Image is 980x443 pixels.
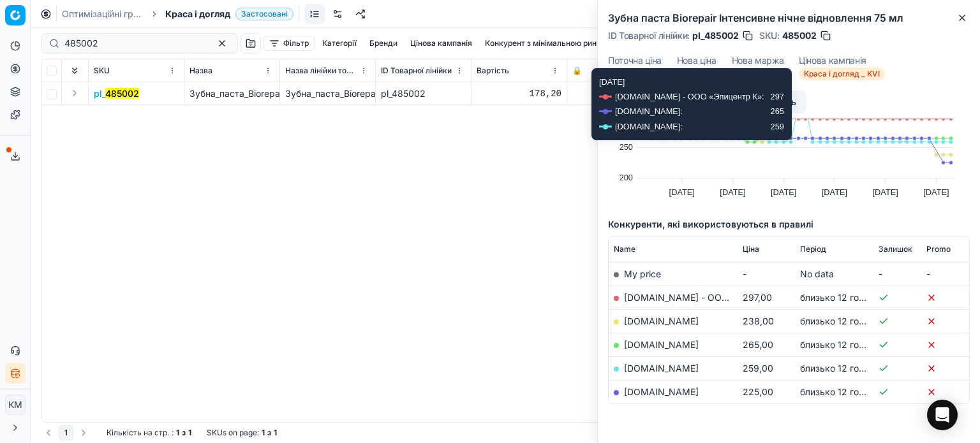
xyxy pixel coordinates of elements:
[822,187,847,197] text: [DATE]
[743,316,774,326] span: 238,00
[732,56,784,65] dt: Нова маржа
[165,8,230,20] span: Краса і догляд
[608,68,662,80] dd: 225,00
[67,63,82,78] button: Expand all
[795,262,873,286] td: No data
[176,428,179,438] strong: 1
[274,428,277,438] strong: 1
[873,187,898,197] text: [DATE]
[620,142,633,152] text: 250
[608,218,970,231] h5: Конкуренти, які використовуються в правилі
[923,187,949,197] text: [DATE]
[926,244,951,254] span: Promo
[799,68,885,80] span: Краса і догляд _ KVI
[771,187,796,197] text: [DATE]
[107,428,169,438] span: Кількість на стр.
[76,425,91,440] button: Go to next page
[381,87,466,100] div: pl_485002
[677,56,716,65] dt: Нова ціна
[729,93,805,112] button: Ефективність
[6,395,25,414] span: КM
[799,56,885,65] dt: Цінова кампанія
[608,31,690,40] span: ID Товарної лінійки :
[477,87,561,100] div: 178,20
[927,400,958,430] div: Open Intercom Messenger
[677,68,716,80] dd: 225,00
[41,425,91,440] nav: pagination
[62,8,293,20] nav: breadcrumb
[5,395,26,415] button: КM
[188,428,191,438] strong: 1
[207,428,259,438] span: SKUs on page :
[800,339,899,350] span: близько 12 годин тому
[624,292,792,303] a: [DOMAIN_NAME] - ООО «Эпицентр К»
[572,66,582,76] span: 🔒
[317,36,362,51] button: Категорії
[620,173,633,182] text: 200
[879,244,912,254] span: Залишок
[687,93,729,112] button: Ринок
[692,29,739,42] span: pl_485002
[285,87,370,100] div: Зубна_паста_Biorepair_Інтенсивне_нічне_відновлення_75_мл
[107,428,191,438] div: :
[800,363,899,374] span: близько 12 годин тому
[41,425,56,440] button: Go to previous page
[624,268,661,279] span: My price
[921,262,969,286] td: -
[610,93,687,112] button: Дані про ціну
[405,36,477,51] button: Цінова кампанія
[480,36,650,51] button: Конкурент з мінімальною ринковою ціною
[732,68,784,80] dd: 20,8 %
[608,56,662,65] dt: Поточна ціна
[189,66,212,76] span: Назва
[873,262,921,286] td: -
[624,386,699,397] a: [DOMAIN_NAME]
[267,428,271,438] strong: з
[364,36,403,51] button: Бренди
[67,85,82,101] button: Expand
[477,66,509,76] span: Вартість
[105,88,139,99] mark: 485002
[720,187,745,197] text: [DATE]
[800,244,826,254] span: Період
[800,292,899,303] span: близько 12 годин тому
[94,87,139,100] button: pl_485002
[182,428,186,438] strong: з
[624,363,699,374] a: [DOMAIN_NAME]
[189,88,450,99] span: Зубна_паста_Biorepair_Інтенсивне_нічне_відновлення_75_мл
[94,66,110,76] span: SKU
[608,10,970,25] h2: Зубна паста Biorepair Інтенсивне нічне відновлення 75 мл
[800,386,899,397] span: близько 12 годин тому
[59,425,73,440] button: 1
[782,29,817,42] span: 485002
[743,292,772,303] span: 297,00
[759,31,780,40] span: SKU :
[165,8,293,20] span: Краса і доглядЗастосовані
[614,244,635,254] span: Name
[624,316,699,326] a: [DOMAIN_NAME]
[669,187,695,197] text: [DATE]
[285,66,357,76] span: Назва лінійки товарів
[262,428,265,438] strong: 1
[62,8,144,20] a: Оптимізаційні групи
[94,87,139,100] span: pl_
[738,262,795,286] td: -
[743,244,759,254] span: Ціна
[743,386,773,397] span: 225,00
[64,37,204,50] input: Пошук по SKU або назві
[264,36,315,51] button: Фільтр
[381,66,452,76] span: ID Товарної лінійки
[743,339,773,350] span: 265,00
[235,8,293,20] span: Застосовані
[624,339,699,350] a: [DOMAIN_NAME]
[743,363,773,374] span: 259,00
[800,316,899,326] span: близько 12 годин тому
